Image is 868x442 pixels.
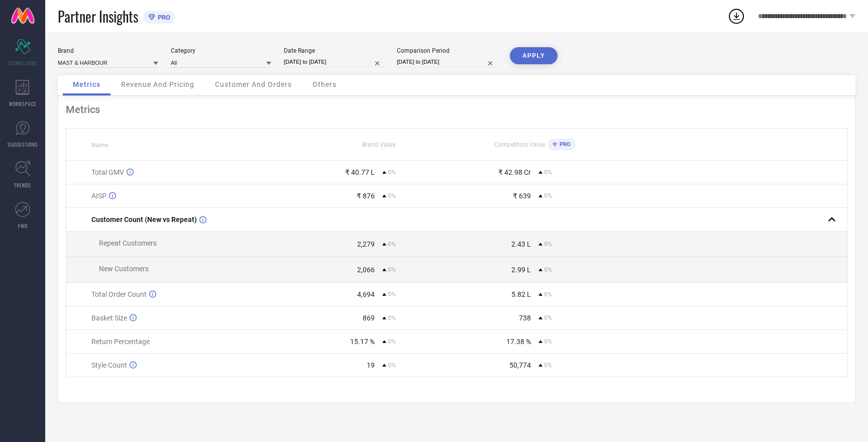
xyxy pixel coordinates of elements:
[312,80,337,88] span: Others
[498,168,531,176] div: ₹ 42.98 Cr
[357,192,375,200] div: ₹ 876
[91,142,108,149] span: Name
[388,266,396,273] span: 0%
[9,100,37,107] span: WORKSPACE
[513,192,531,200] div: ₹ 639
[357,290,375,298] div: 4,694
[357,240,375,248] div: 2,279
[511,290,531,298] div: 5.82 L
[215,80,292,88] span: Customer And Orders
[350,338,375,346] div: 15.17 %
[544,192,552,199] span: 0%
[363,314,375,322] div: 869
[58,6,138,27] span: Partner Insights
[511,240,531,248] div: 2.43 L
[494,141,545,148] span: Competitors Value
[91,215,197,224] span: Customer Count (New vs Repeat)
[8,141,38,148] span: SUGGESTIONS
[91,192,106,200] span: AISP
[397,47,497,54] div: Comparison Period
[557,141,571,148] span: PRO
[99,265,149,273] span: New Customers
[388,338,396,345] span: 0%
[58,47,158,54] div: Brand
[397,57,497,67] input: Select comparison period
[66,103,847,116] div: Metrics
[544,362,552,369] span: 0%
[388,291,396,298] span: 0%
[388,362,396,369] span: 0%
[727,7,745,25] div: Open download list
[388,241,396,248] span: 0%
[388,192,396,199] span: 0%
[510,47,558,64] button: APPLY
[519,314,531,322] div: 738
[544,291,552,298] span: 0%
[73,80,100,88] span: Metrics
[171,47,271,54] div: Category
[362,141,395,148] span: Brand Value
[284,47,384,54] div: Date Range
[18,222,28,230] span: FWD
[544,241,552,248] span: 0%
[91,290,147,298] span: Total Order Count
[544,266,552,273] span: 0%
[544,169,552,176] span: 0%
[14,181,31,189] span: TRENDS
[544,338,552,345] span: 0%
[511,266,531,274] div: 2.99 L
[91,314,127,322] span: Basket Size
[544,314,552,321] span: 0%
[121,80,194,88] span: Revenue And Pricing
[284,57,384,67] input: Select date range
[345,168,375,176] div: ₹ 40.77 L
[99,239,157,247] span: Repeat Customers
[155,14,170,21] span: PRO
[509,361,531,369] div: 50,774
[388,314,396,321] span: 0%
[8,59,38,67] span: SCORECARDS
[506,338,531,346] div: 17.38 %
[367,361,375,369] div: 19
[91,168,124,176] span: Total GMV
[91,338,150,346] span: Return Percentage
[91,361,127,369] span: Style Count
[388,169,396,176] span: 0%
[357,266,375,274] div: 2,066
